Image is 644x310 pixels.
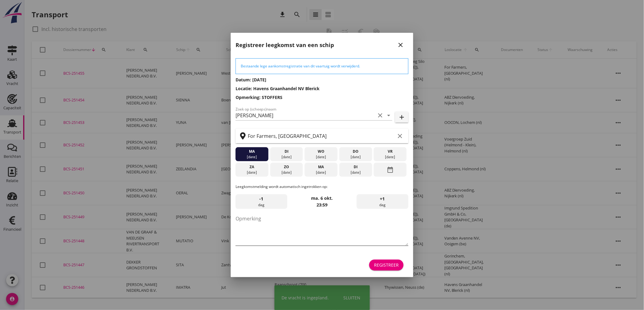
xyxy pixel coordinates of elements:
[375,149,405,154] div: vr
[387,164,394,175] i: date_range
[260,196,264,202] span: -1
[398,114,405,121] i: add
[385,112,392,119] i: arrow_drop_down
[306,164,336,170] div: ma
[241,63,403,69] div: Bestaande lege aankomstregistratie van dit vaartuig wordt verwijderd.
[271,149,301,154] div: di
[248,131,395,141] input: Zoek op terminal of plaats
[317,202,327,208] strong: 23:59
[236,184,408,189] p: Leegkomstmelding wordt automatisch ingetrokken op:
[341,164,371,170] div: di
[236,77,408,83] h3: Datum: [DATE]
[380,196,385,202] span: +1
[237,164,267,170] div: za
[236,214,408,246] textarea: Opmerking
[341,149,371,154] div: do
[357,194,408,209] div: dag
[271,170,301,175] div: [DATE]
[236,85,408,92] h3: Locatie: Havens Graanhandel NV Blerick
[306,149,336,154] div: wo
[236,94,408,100] h3: Opmerking: STOFFERS
[396,132,404,140] i: clear
[311,195,333,201] strong: ma. 6 okt.
[236,111,375,120] input: Zoek op (scheeps)naam
[374,262,399,268] div: Registreer
[237,170,267,175] div: [DATE]
[341,154,371,160] div: [DATE]
[369,260,404,271] button: Registreer
[375,154,405,160] div: [DATE]
[237,149,267,154] div: ma
[271,164,301,170] div: zo
[236,194,287,209] div: dag
[306,170,336,175] div: [DATE]
[236,41,334,49] h2: Registreer leegkomst van een schip
[341,170,371,175] div: [DATE]
[306,154,336,160] div: [DATE]
[397,41,404,49] i: close
[271,154,301,160] div: [DATE]
[376,112,384,119] i: clear
[237,154,267,160] div: [DATE]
